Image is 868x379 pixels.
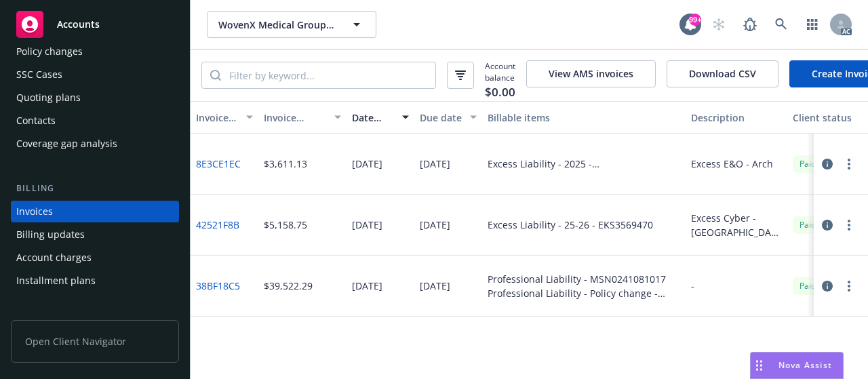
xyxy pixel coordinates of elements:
[352,279,382,293] div: [DATE]
[485,60,515,90] span: Account balance
[691,111,782,125] div: Description
[221,62,435,88] input: Filter by keyword...
[420,279,450,293] div: [DATE]
[793,277,823,294] div: Paid
[667,60,778,87] button: Download CSV
[207,11,376,38] button: WovenX Medical Group PLLC; WovenX Health Inc
[689,14,701,26] div: 99+
[778,359,832,371] span: Nova Assist
[420,157,450,171] div: [DATE]
[414,101,482,134] button: Due date
[196,279,240,293] a: 38BF18C5
[191,101,258,134] button: Invoice ID
[768,11,795,38] a: Search
[16,87,81,108] div: Quoting plans
[488,272,680,286] div: Professional Liability - MSN0241081017
[11,110,179,132] a: Contacts
[751,353,768,378] div: Drag to move
[526,60,656,87] button: View AMS invoices
[691,157,773,171] div: Excess E&O - Arch
[11,5,179,43] a: Accounts
[264,218,307,232] div: $5,158.75
[16,224,85,245] div: Billing updates
[691,211,782,239] div: Excess Cyber - [GEOGRAPHIC_DATA]
[16,64,62,85] div: SSC Cases
[16,270,96,292] div: Installment plans
[488,111,680,125] div: Billable items
[11,87,179,108] a: Quoting plans
[11,182,179,195] div: Billing
[750,352,844,379] button: Nova Assist
[258,101,347,134] button: Invoice amount
[799,11,826,38] a: Switch app
[420,218,450,232] div: [DATE]
[736,11,764,38] a: Report a Bug
[264,279,313,293] div: $39,522.29
[488,218,653,232] div: Excess Liability - 25-26 - EKS3569470
[11,247,179,268] a: Account charges
[11,64,179,85] a: SSC Cases
[16,201,53,222] div: Invoices
[11,133,179,155] a: Coverage gap analysis
[57,19,100,30] span: Accounts
[16,110,56,132] div: Contacts
[705,11,732,38] a: Start snowing
[488,157,680,171] div: Excess Liability - 2025 - C4LPX291415CYBER2024
[16,133,117,155] div: Coverage gap analysis
[420,111,462,125] div: Due date
[264,111,326,125] div: Invoice amount
[11,320,179,363] span: Open Client Navigator
[264,157,307,171] div: $3,611.13
[218,18,336,32] span: WovenX Medical Group PLLC; WovenX Health Inc
[793,216,823,233] div: Paid
[488,286,680,300] div: Professional Liability - Policy change - MSN0241081017
[352,218,382,232] div: [DATE]
[196,111,238,125] div: Invoice ID
[196,157,241,171] a: 8E3CE1EC
[482,101,686,134] button: Billable items
[11,224,179,245] a: Billing updates
[11,41,179,62] a: Policy changes
[196,218,239,232] a: 42521F8B
[352,111,394,125] div: Date issued
[485,83,515,101] span: $0.00
[210,70,221,81] svg: Search
[16,41,83,62] div: Policy changes
[11,201,179,222] a: Invoices
[686,101,787,134] button: Description
[11,270,179,292] a: Installment plans
[691,279,694,293] div: -
[352,157,382,171] div: [DATE]
[16,247,92,268] div: Account charges
[793,155,823,172] div: Paid
[347,101,414,134] button: Date issued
